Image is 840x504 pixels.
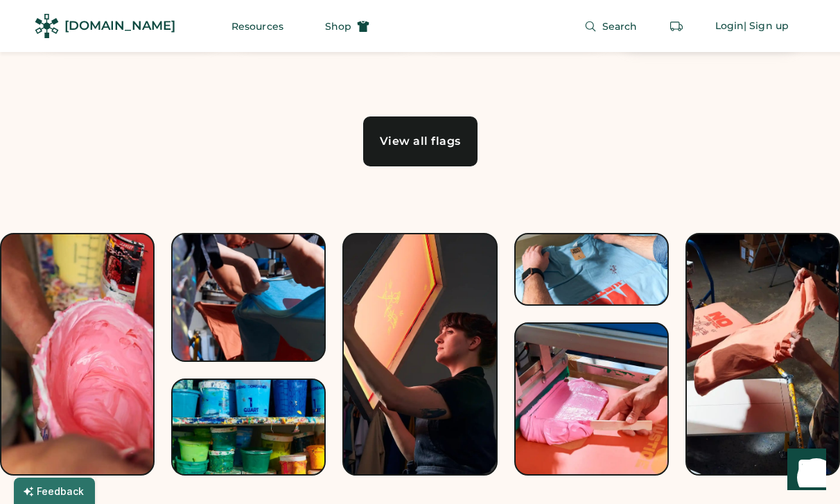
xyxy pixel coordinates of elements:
div: | Sign up [744,19,789,33]
div: [DOMAIN_NAME] [64,17,175,35]
button: Shop [308,12,386,40]
span: Search [602,21,638,31]
img: Rendered Logo - Screens [35,14,59,38]
span: Shop [325,21,351,31]
iframe: Front Chat [774,442,834,501]
button: Search [568,12,654,40]
a: View all flags [363,116,478,166]
div: View all flags [380,136,461,147]
div: Login [715,19,744,33]
button: Retrieve an order [663,12,690,40]
button: Resources [215,12,300,40]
